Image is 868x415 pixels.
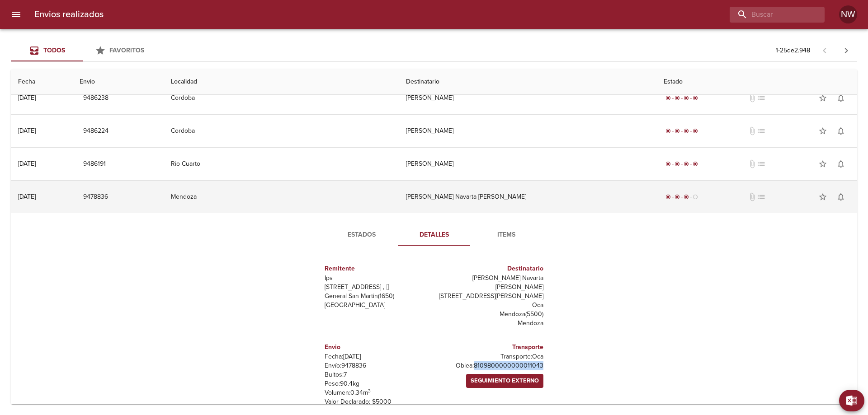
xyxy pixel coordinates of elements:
th: Localidad [164,69,398,95]
a: Seguimiento Externo [466,374,543,388]
span: No tiene documentos adjuntos [748,192,757,201]
td: [PERSON_NAME] [399,115,657,147]
span: Pagina siguiente [835,40,857,61]
p: Peso: 90.4 kg [325,379,430,388]
th: Estado [656,69,857,95]
p: [PERSON_NAME] Navarta [PERSON_NAME] [438,274,543,292]
p: [STREET_ADDRESS] ,   [325,283,430,292]
p: Valor Declarado: $ 5000 [325,397,430,406]
button: Agregar a favoritos [814,89,832,107]
button: Activar notificaciones [832,122,850,140]
div: Tabs detalle de guia [325,224,542,246]
span: notifications_none [836,192,845,201]
span: radio_button_checked [684,194,689,200]
button: Activar notificaciones [832,188,850,206]
span: radio_button_checked [684,128,689,134]
span: radio_button_checked [665,95,671,101]
span: radio_button_checked [675,194,680,200]
td: [PERSON_NAME] [399,148,657,180]
button: 9478836 [80,189,112,205]
span: radio_button_checked [675,95,680,101]
span: No tiene pedido asociado [757,126,766,135]
span: radio_button_checked [665,128,671,134]
span: radio_button_checked [665,194,671,200]
button: 9486238 [80,90,112,107]
div: Tabs Envios [11,40,156,61]
h6: Envios realizados [34,7,104,22]
p: Bultos: 7 [325,370,430,379]
p: Mendoza ( 5500 ) [438,310,543,319]
h6: Remitente [325,264,430,274]
span: No tiene pedido asociado [757,93,766,103]
span: Estados [331,229,392,241]
td: Cordoba [164,82,398,114]
h6: Destinatario [438,264,543,274]
span: radio_button_checked [684,161,689,167]
p: 1 - 25 de 2.948 [776,46,810,55]
div: En viaje [664,192,700,201]
p: Volumen: 0.34 m [325,388,430,397]
p: [GEOGRAPHIC_DATA] [325,301,430,310]
span: radio_button_checked [675,128,680,134]
p: General San Martin ( 1650 ) [325,292,430,301]
span: star_border [818,159,827,168]
button: menu [5,4,27,25]
span: radio_button_checked [665,161,671,167]
div: [DATE] [18,127,36,135]
sup: 3 [368,388,371,394]
span: notifications_none [836,126,845,135]
p: Ips [325,274,430,283]
div: [DATE] [18,160,36,168]
p: Envío: 9478836 [325,361,430,370]
p: [STREET_ADDRESS][PERSON_NAME] Oca [438,292,543,310]
p: Mendoza [438,319,543,328]
span: No tiene documentos adjuntos [748,159,757,168]
th: Fecha [11,69,72,95]
span: 9486238 [83,93,108,104]
p: Oblea: 8109800000000011043 [438,361,543,370]
th: Envio [72,69,164,95]
td: Cordoba [164,115,398,147]
span: Todos [43,47,65,54]
span: notifications_none [836,93,845,103]
span: 9478836 [83,191,108,203]
span: Seguimiento Externo [471,376,539,386]
span: notifications_none [836,159,845,168]
span: star_border [818,93,827,103]
span: radio_button_checked [693,128,698,134]
span: radio_button_checked [684,95,689,101]
span: No tiene documentos adjuntos [748,126,757,135]
div: Abrir información de usuario [839,5,857,23]
div: Entregado [664,93,700,103]
span: No tiene documentos adjuntos [748,93,757,103]
span: star_border [818,126,827,135]
span: Favoritos [109,47,144,54]
span: 9486224 [83,126,108,137]
div: Entregado [664,159,700,168]
span: radio_button_checked [693,161,698,167]
td: [PERSON_NAME] [399,82,657,114]
button: 9486191 [80,156,109,173]
span: 9486191 [83,159,106,170]
button: Agregar a favoritos [814,188,832,206]
span: star_border [818,192,827,201]
h6: Envio [325,342,430,352]
span: No tiene pedido asociado [757,159,766,168]
div: NW [839,5,857,23]
td: [PERSON_NAME] Navarta [PERSON_NAME] [399,181,657,213]
span: radio_button_checked [693,95,698,101]
button: Activar notificaciones [832,155,850,173]
button: 9486224 [80,123,112,140]
input: buscar [730,7,809,23]
button: Agregar a favoritos [814,155,832,173]
p: Fecha: [DATE] [325,352,430,361]
td: Mendoza [164,181,398,213]
button: Activar notificaciones [832,89,850,107]
span: Detalles [403,229,465,241]
span: radio_button_checked [675,161,680,167]
td: Rio Cuarto [164,148,398,180]
span: Items [476,229,537,241]
h6: Transporte [438,342,543,352]
div: [DATE] [18,94,36,102]
th: Destinatario [399,69,657,95]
